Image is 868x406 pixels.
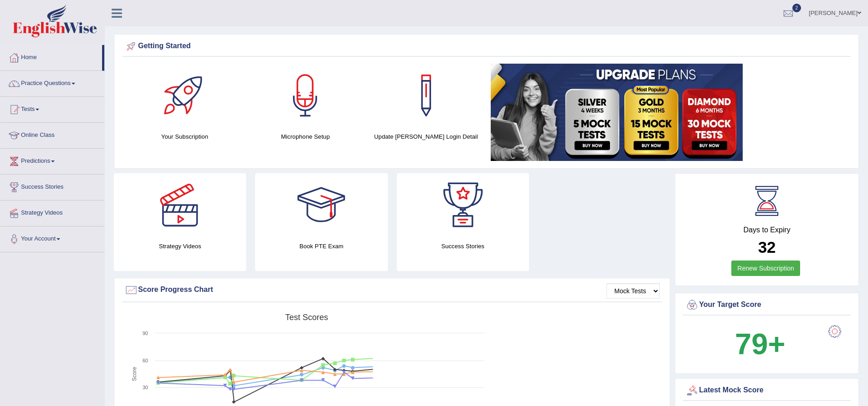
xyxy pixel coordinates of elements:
[685,384,848,397] div: Latest Mock Score
[143,385,148,390] text: 30
[0,45,102,68] a: Home
[397,241,529,251] h4: Success Stories
[792,4,801,12] span: 2
[735,327,785,361] b: 79+
[0,226,104,249] a: Your Account
[129,132,241,141] h4: Your Subscription
[685,298,848,312] div: Your Target Score
[731,261,800,276] a: Renew Subscription
[250,132,361,141] h4: Microphone Setup
[0,200,104,223] a: Strategy Videos
[143,358,148,363] text: 60
[0,71,104,94] a: Practice Questions
[285,313,328,322] tspan: Test scores
[0,97,104,120] a: Tests
[255,241,387,251] h4: Book PTE Exam
[0,123,104,145] a: Online Class
[0,175,104,197] a: Success Stories
[370,132,482,141] h4: Update [PERSON_NAME] Login Detail
[0,149,104,171] a: Predictions
[124,40,848,53] div: Getting Started
[114,241,246,251] h4: Strategy Videos
[143,331,148,336] text: 90
[491,64,743,161] img: small5.jpg
[131,367,138,381] tspan: Score
[685,226,848,234] h4: Days to Expiry
[124,283,660,297] div: Score Progress Chart
[758,238,776,256] b: 32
